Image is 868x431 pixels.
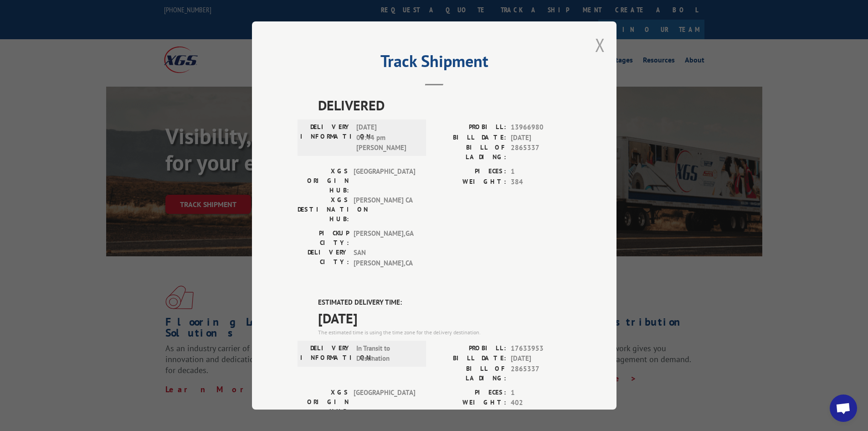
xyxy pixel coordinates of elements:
span: [PERSON_NAME] CA [354,195,415,224]
h2: Track Shipment [298,55,571,72]
span: In Transit to Destination [356,343,418,364]
label: PICKUP CITY: [298,228,349,248]
span: 1 [511,388,571,398]
span: 2865337 [511,364,571,383]
span: [DATE] [511,133,571,143]
label: WEIGHT: [434,177,506,187]
span: [PERSON_NAME] , GA [354,228,415,248]
span: 384 [511,177,571,187]
label: XGS ORIGIN HUB: [298,166,349,195]
label: XGS DESTINATION HUB: [298,195,349,224]
label: BILL DATE: [434,353,506,364]
label: ESTIMATED DELIVERY TIME: [318,297,571,308]
label: PROBILL: [434,343,506,354]
span: DELIVERED [318,95,571,115]
span: 2865337 [511,143,571,162]
label: PIECES: [434,388,506,398]
span: [DATE] 03:44 pm [PERSON_NAME] [356,122,418,153]
span: 17633953 [511,343,571,354]
label: BILL OF LADING: [434,364,506,383]
button: Close modal [595,33,605,57]
label: DELIVERY CITY: [298,248,349,268]
span: 1 [511,166,571,177]
span: [DATE] [511,353,571,364]
label: DELIVERY INFORMATION: [300,343,352,364]
label: DELIVERY INFORMATION: [300,122,352,153]
span: 13966980 [511,122,571,133]
span: [DATE] [318,308,571,328]
span: [GEOGRAPHIC_DATA] [354,166,415,195]
span: 402 [511,398,571,408]
label: BILL DATE: [434,133,506,143]
label: XGS ORIGIN HUB: [298,388,349,416]
span: [GEOGRAPHIC_DATA] [354,388,415,416]
div: The estimated time is using the time zone for the delivery destination. [318,328,571,337]
div: Open chat [830,395,857,422]
label: BILL OF LADING: [434,143,506,162]
label: WEIGHT: [434,398,506,408]
label: PIECES: [434,166,506,177]
span: SAN [PERSON_NAME] , CA [354,248,415,268]
label: PROBILL: [434,122,506,133]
